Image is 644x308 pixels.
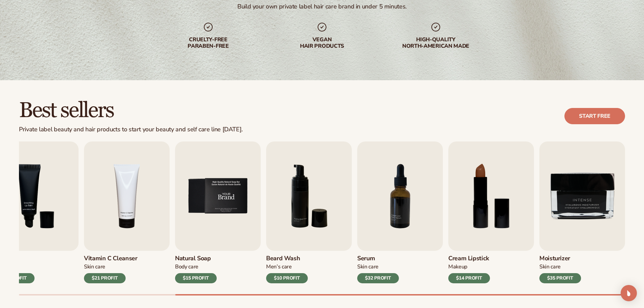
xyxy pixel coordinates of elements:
[266,273,308,283] div: $10 PROFIT
[266,141,352,283] a: 6 / 9
[357,255,399,262] h3: Serum
[621,285,637,301] div: Open Intercom Messenger
[357,273,399,283] div: $32 PROFIT
[84,273,126,283] div: $21 PROFIT
[84,255,137,262] h3: Vitamin C Cleanser
[175,273,217,283] div: $15 PROFIT
[357,141,443,283] a: 7 / 9
[357,263,399,270] div: Skin Care
[448,141,534,283] a: 8 / 9
[539,255,581,262] h3: Moisturizer
[448,255,490,262] h3: Cream Lipstick
[165,37,252,49] div: cruelty-free paraben-free
[392,37,479,49] div: High-quality North-american made
[19,126,243,133] div: Private label beauty and hair products to start your beauty and self care line [DATE].
[448,263,490,270] div: Makeup
[539,263,581,270] div: Skin Care
[564,108,625,124] a: Start free
[266,255,308,262] h3: Beard Wash
[175,255,217,262] h3: Natural Soap
[237,3,407,10] div: Build your own private label hair care brand in under 5 minutes.
[175,141,261,251] img: Shopify Image 6
[175,141,261,283] a: 5 / 9
[175,263,217,270] div: Body Care
[539,273,581,283] div: $35 PROFIT
[279,37,365,49] div: Vegan hair products
[19,99,243,122] h2: Best sellers
[539,141,625,283] a: 9 / 9
[84,141,170,283] a: 4 / 9
[266,263,308,270] div: Men’s Care
[84,263,137,270] div: Skin Care
[448,273,490,283] div: $14 PROFIT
